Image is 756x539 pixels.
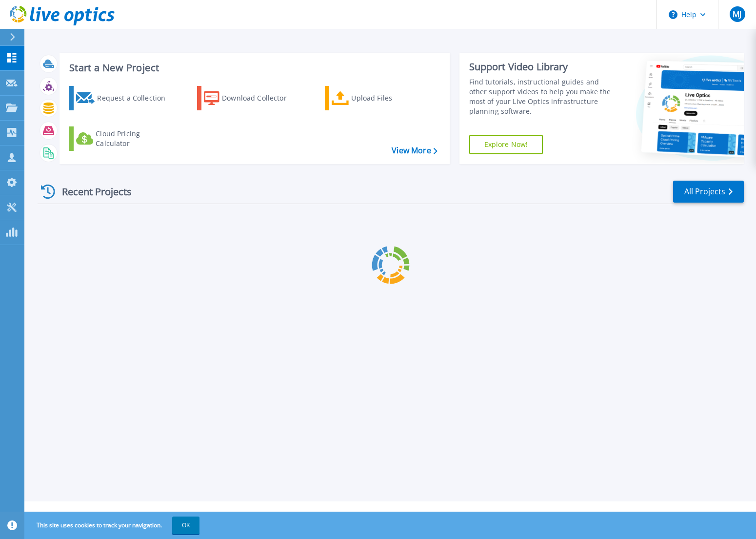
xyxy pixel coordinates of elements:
span: This site uses cookies to track your navigation. [27,517,199,534]
div: Upload Files [351,88,429,108]
div: Recent Projects [38,180,145,204]
a: Request a Collection [69,86,178,110]
a: Download Collector [197,86,306,110]
div: Find tutorials, instructional guides and other support videos to help you make the most of your L... [469,77,612,116]
div: Cloud Pricing Calculator [96,129,174,148]
a: Upload Files [325,86,434,110]
button: OK [172,517,199,534]
a: View More [392,146,437,155]
a: Cloud Pricing Calculator [69,126,178,151]
a: Explore Now! [469,135,543,154]
span: MJ [733,10,741,18]
div: Download Collector [222,88,300,108]
h3: Start a New Project [69,62,437,73]
div: Request a Collection [97,88,175,108]
a: All Projects [673,181,744,203]
div: Support Video Library [469,61,612,73]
